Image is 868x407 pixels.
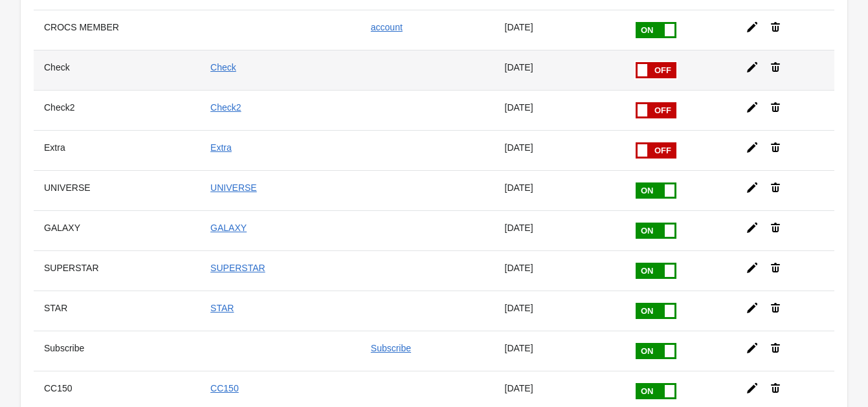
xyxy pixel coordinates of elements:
td: [DATE] [495,90,624,130]
th: Check2 [34,90,200,130]
a: Check [210,62,236,72]
th: Extra [34,130,200,170]
td: [DATE] [495,170,624,210]
td: [DATE] [495,130,624,170]
th: UNIVERSE [34,170,200,210]
th: SUPERSTAR [34,250,200,291]
td: [DATE] [495,10,624,50]
a: SUPERSTAR [210,263,265,273]
a: Extra [210,142,232,153]
a: CC150 [210,383,239,393]
th: STAR [34,291,200,331]
td: [DATE] [495,210,624,250]
a: Check2 [210,102,241,113]
th: Check [34,50,200,90]
a: GALAXY [210,223,247,233]
td: [DATE] [495,291,624,331]
a: STAR [210,303,234,313]
a: UNIVERSE [210,182,257,193]
td: [DATE] [495,250,624,291]
a: Subscribe [371,343,411,353]
a: account [371,22,403,32]
th: Subscribe [34,331,200,371]
td: [DATE] [495,50,624,90]
th: CROCS MEMBER [34,10,200,50]
td: [DATE] [495,331,624,371]
th: GALAXY [34,210,200,250]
